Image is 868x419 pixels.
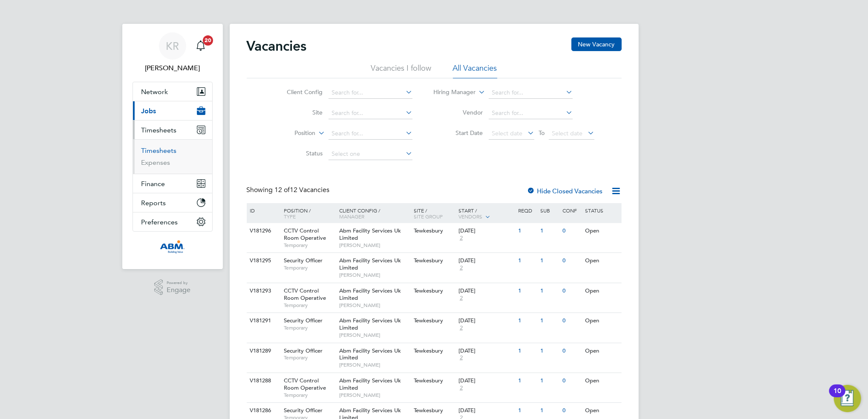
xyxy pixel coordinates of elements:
div: [DATE] [459,257,514,264]
div: Open [583,253,620,269]
span: 2 [459,385,464,392]
div: Open [583,313,620,329]
div: 1 [516,313,538,329]
button: Preferences [133,212,212,231]
span: KR [166,40,179,52]
div: Position / [277,203,337,224]
div: Open [583,223,620,239]
label: Start Date [434,129,483,137]
span: [PERSON_NAME] [339,302,409,309]
div: 1 [516,283,538,299]
input: Search for... [489,107,573,119]
label: Hide Closed Vacancies [527,187,603,195]
div: 1 [538,313,560,329]
div: V181293 [248,283,278,299]
button: Jobs [133,101,212,120]
div: Sub [538,203,560,218]
span: 2 [459,295,464,302]
span: Security Officer [284,347,323,354]
div: 0 [561,343,583,359]
li: Vacancies I follow [371,63,432,78]
button: Open Resource Center, 10 new notifications [834,385,861,412]
div: Showing [247,186,332,195]
span: Security Officer [284,317,323,324]
span: Manager [339,213,364,220]
label: Site [274,109,323,116]
span: 2 [459,264,464,272]
span: [PERSON_NAME] [339,242,409,249]
span: Finance [141,180,165,188]
span: Temporary [284,392,335,399]
span: Powered by [167,279,190,287]
span: Vendors [459,213,482,220]
span: Engage [167,287,190,294]
div: 0 [561,313,583,329]
span: Select date [552,129,583,137]
div: Reqd [516,203,538,218]
span: Abm Facility Services Uk Limited [339,257,401,271]
div: 1 [516,343,538,359]
a: KR[PERSON_NAME] [133,32,213,73]
div: 1 [538,223,560,239]
li: All Vacancies [453,63,497,78]
div: 0 [561,283,583,299]
label: Client Config [274,88,323,96]
span: Tewkesbury [414,317,443,324]
label: Vendor [434,109,483,116]
button: Finance [133,174,212,193]
div: Start / [456,203,516,224]
div: 1 [538,403,560,419]
span: Tewkesbury [414,347,443,354]
input: Search for... [489,87,573,99]
div: Open [583,343,620,359]
div: [DATE] [459,347,514,355]
div: 1 [516,223,538,239]
button: Timesheets [133,121,212,139]
div: Client Config / [337,203,412,224]
span: Temporary [284,264,335,271]
div: 0 [561,403,583,419]
div: V181296 [248,223,278,239]
input: Search for... [329,87,412,99]
span: Temporary [284,354,335,361]
span: Select date [492,129,522,137]
div: 1 [538,253,560,269]
span: Timesheets [141,126,177,134]
span: Abm Facility Services Uk Limited [339,377,401,391]
div: Status [583,203,620,218]
div: [DATE] [459,377,514,385]
span: [PERSON_NAME] [339,392,409,399]
span: CCTV Control Room Operative [284,227,326,241]
div: 1 [538,283,560,299]
div: V181288 [248,373,278,389]
span: 12 Vacancies [275,186,330,194]
div: Timesheets [133,139,212,174]
span: Abm Facility Services Uk Limited [339,287,401,301]
span: 12 of [275,186,290,194]
label: Hiring Manager [427,88,476,97]
div: 1 [516,403,538,419]
div: [DATE] [459,287,514,295]
input: Search for... [329,128,412,140]
a: Expenses [141,158,170,166]
div: 0 [561,223,583,239]
span: Reports [141,199,166,207]
div: [DATE] [459,317,514,324]
div: [DATE] [459,407,514,414]
span: 2 [459,324,464,332]
div: Conf [561,203,583,218]
a: Powered byEngage [154,279,190,296]
input: Search for... [329,107,412,119]
span: Jobs [141,107,156,115]
span: Abm Facility Services Uk Limited [339,317,401,331]
div: 0 [561,253,583,269]
span: Tewkesbury [414,257,443,264]
input: Select one [329,148,412,160]
a: 20 [192,32,209,60]
span: To [536,127,547,138]
div: V181286 [248,403,278,419]
span: Tewkesbury [414,287,443,294]
span: Temporary [284,302,335,309]
span: Tewkesbury [414,377,443,384]
span: Site Group [414,213,443,220]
